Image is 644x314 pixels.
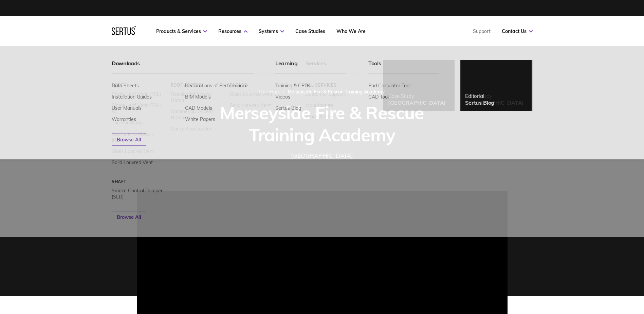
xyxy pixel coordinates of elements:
[368,94,389,100] a: CAD Tool
[112,188,166,200] a: Smoke Control Damper (SLD)
[112,179,166,184] a: Shaft
[112,116,136,122] a: Warranties
[275,83,310,89] a: Training & CPDs
[465,93,494,99] div: Editorial
[112,94,152,100] a: Installation Guides
[156,28,207,34] a: Products & Services
[368,83,410,89] a: Pod Calculator Tool
[185,94,211,100] a: BIM Models
[112,159,153,165] a: Solid Louvred Vent
[275,94,290,100] a: Videos
[473,28,491,34] a: Support
[112,211,146,223] a: Browse All
[185,105,212,111] a: CAD Models
[502,28,533,34] a: Contact Us
[465,99,494,106] div: Sertus Blog
[460,60,532,111] a: EditorialSertus Blog
[112,60,254,74] div: Downloads
[112,83,139,89] a: Data Sheets
[185,83,248,89] a: Declarations of Performance
[336,28,366,34] a: Who We Are
[112,134,146,146] a: Browse All
[275,60,346,74] div: Learning
[112,105,142,111] a: User Manuals
[295,28,325,34] a: Case Studies
[275,105,301,111] a: Sertus Blog
[185,116,215,122] a: White Papers
[218,28,247,34] a: Resources
[368,60,439,74] div: Tools
[259,28,284,34] a: Systems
